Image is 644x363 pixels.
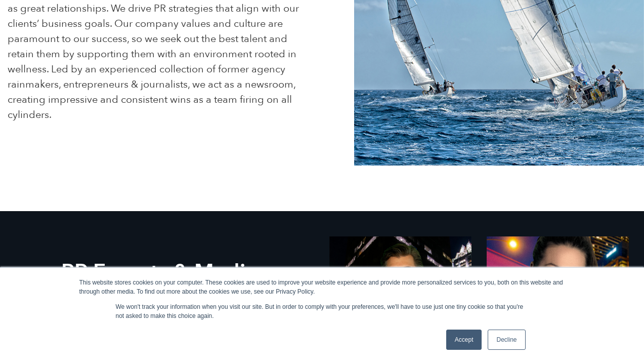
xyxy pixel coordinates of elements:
h2: PR Experts & Media Specialists [61,258,314,315]
p: We won't track your information when you visit our site. But in order to comply with your prefere... [116,302,529,320]
a: Decline [488,330,525,350]
div: This website stores cookies on your computer. These cookies are used to improve your website expe... [79,278,565,296]
a: Accept [446,330,482,350]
